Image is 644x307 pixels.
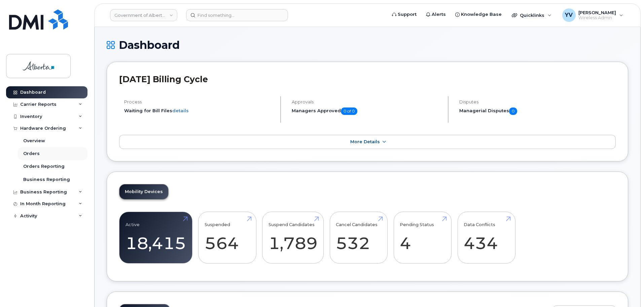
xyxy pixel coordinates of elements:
[124,99,275,104] h4: Process
[464,215,509,260] a: Data Conflicts 434
[172,108,189,113] a: details
[126,215,186,260] a: Active 18,415
[119,74,616,84] h2: [DATE] Billing Cycle
[400,215,445,260] a: Pending Status 4
[292,99,442,104] h4: Approvals
[119,184,168,199] a: Mobility Devices
[269,215,318,260] a: Suspend Candidates 1,789
[205,215,250,260] a: Suspended 564
[350,139,380,144] span: More Details
[124,108,275,114] li: Waiting for Bill Files
[336,215,381,260] a: Cancel Candidates 532
[459,99,616,104] h4: Disputes
[292,108,442,115] h5: Managers Approved
[509,108,517,115] span: 0
[107,39,628,51] h1: Dashboard
[459,108,616,115] h5: Managerial Disputes
[341,108,357,115] span: 0 of 0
